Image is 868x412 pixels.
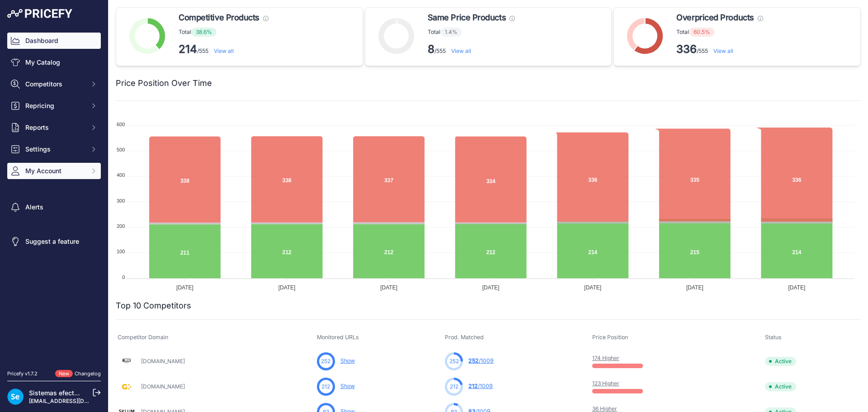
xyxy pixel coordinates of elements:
span: Status [765,334,782,341]
span: 212 [321,383,330,391]
a: 212/1009 [468,383,493,389]
a: My Catalog [7,54,101,71]
nav: Sidebar [7,33,101,359]
a: Show [340,357,355,364]
p: /555 [676,42,763,57]
strong: 214 [179,43,197,56]
button: My Account [7,163,101,179]
tspan: [DATE] [278,284,296,291]
a: View all [713,47,733,54]
a: 123 Higher [592,380,619,387]
strong: 8 [428,43,434,56]
p: Total [676,28,763,37]
button: Settings [7,141,101,157]
span: 212 [468,383,478,389]
span: Competitive Products [179,11,259,24]
a: Suggest a feature [7,233,101,250]
span: 252 [449,357,459,365]
button: Competitors [7,76,101,92]
span: New [55,370,73,378]
a: [DOMAIN_NAME] [141,383,185,390]
button: Reports [7,119,101,136]
span: Repricing [25,101,85,110]
button: Repricing [7,98,101,114]
a: [EMAIL_ADDRESS][DOMAIN_NAME] [29,398,123,404]
tspan: 600 [117,122,125,127]
h2: Price Position Over Time [116,77,212,90]
span: Competitors [25,80,85,89]
a: Alerts [7,199,101,215]
a: 252/1009 [468,357,494,364]
tspan: [DATE] [380,284,397,291]
span: 60.5% [689,28,715,37]
a: 174 Higher [592,355,619,361]
tspan: [DATE] [176,284,193,291]
a: View all [451,47,471,54]
tspan: 400 [117,172,125,178]
span: Monitored URLs [317,334,359,341]
span: My Account [25,166,85,175]
span: Reports [25,123,85,132]
span: Same Price Products [428,11,506,24]
strong: 336 [676,43,697,56]
tspan: [DATE] [788,284,806,291]
span: Settings [25,145,85,154]
span: Active [765,382,796,391]
a: Dashboard [7,33,101,49]
tspan: [DATE] [686,284,703,291]
span: Overpriced Products [676,11,754,24]
tspan: [DATE] [482,284,500,291]
p: /555 [428,42,515,57]
p: Total [179,28,269,37]
span: 1.4% [440,28,462,37]
a: View all [214,47,234,54]
a: Show [340,383,355,389]
tspan: 100 [117,249,125,254]
tspan: [DATE] [584,284,601,291]
a: [DOMAIN_NAME] [141,358,185,365]
span: 252 [321,357,330,365]
a: Sistemas efectoLED [29,389,90,397]
p: Total [428,28,515,37]
tspan: 200 [117,223,125,229]
a: 36 Higher [592,405,617,412]
p: /555 [179,42,269,57]
span: Active [765,357,796,366]
a: Changelog [75,370,101,377]
tspan: 500 [117,147,125,152]
span: Prod. Matched [445,334,484,341]
span: Competitor Domain [118,334,168,341]
div: Pricefy v1.7.2 [7,370,38,378]
tspan: 0 [122,275,125,280]
tspan: 300 [117,198,125,204]
span: Price Position [592,334,628,341]
span: 212 [450,383,458,391]
span: 38.6% [191,28,217,37]
span: 252 [468,357,479,364]
h2: Top 10 Competitors [116,299,191,312]
img: Pricefy Logo [7,9,72,18]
